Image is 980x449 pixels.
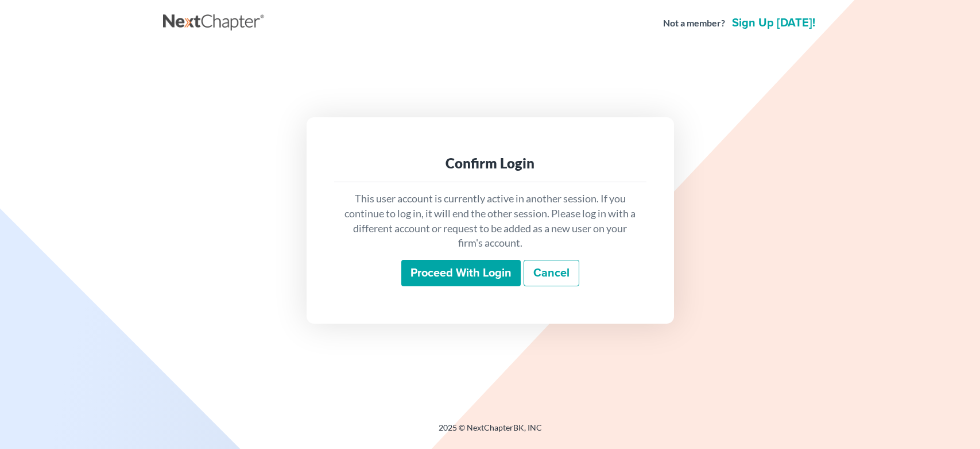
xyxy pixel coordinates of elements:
a: Cancel [524,260,579,286]
div: Confirm Login [343,154,637,172]
strong: Not a member? [663,17,725,30]
a: Sign up [DATE]! [730,17,818,29]
input: Proceed with login [401,260,521,286]
p: This user account is currently active in another session. If you continue to log in, it will end ... [343,191,637,251]
div: 2025 © NextChapterBK, INC [163,422,818,443]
